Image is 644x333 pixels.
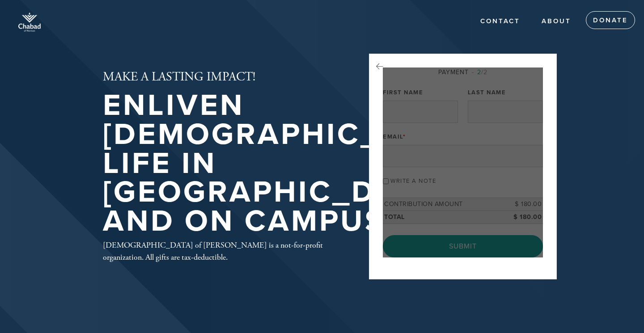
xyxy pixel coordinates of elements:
img: of_Norman-whiteTop.png [13,4,46,37]
h2: MAKE A LASTING IMPACT! [103,70,477,85]
h1: Enliven [DEMOGRAPHIC_DATA] life in [GEOGRAPHIC_DATA] and on Campus! [103,91,477,236]
a: Contact [474,13,527,30]
a: About [535,13,578,30]
div: [DEMOGRAPHIC_DATA] of [PERSON_NAME] is a not-for-profit organization. All gifts are tax-deductible. [103,239,340,263]
a: Donate [586,11,635,29]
